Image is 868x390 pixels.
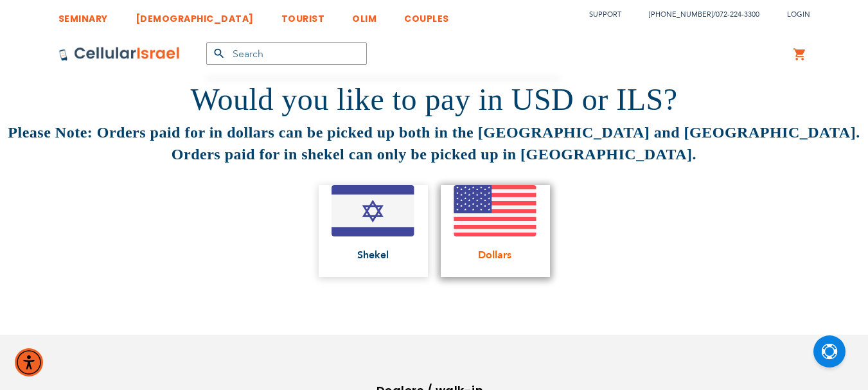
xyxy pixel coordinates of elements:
[649,10,713,19] a: [PHONE_NUMBER]
[716,10,759,19] a: 072-224-3300
[636,5,759,24] li: /
[281,3,325,27] a: TOURIST
[357,249,389,261] span: Shekel
[58,46,181,62] img: Cellular Israel Logo
[787,10,810,19] span: Login
[319,185,428,278] a: Shekel
[404,3,449,27] a: COUPLES
[206,42,367,65] input: Search
[441,185,550,278] a: Dollars
[8,124,860,163] strong: Please Note: Orders paid for in dollars can be picked up both in the [GEOGRAPHIC_DATA] and [GEOGR...
[589,10,621,19] a: Support
[478,249,511,261] span: Dollars
[58,3,108,27] a: SEMINARY
[136,3,254,27] a: [DEMOGRAPHIC_DATA]
[15,348,43,377] div: Accessibility Menu
[352,3,376,27] a: OLIM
